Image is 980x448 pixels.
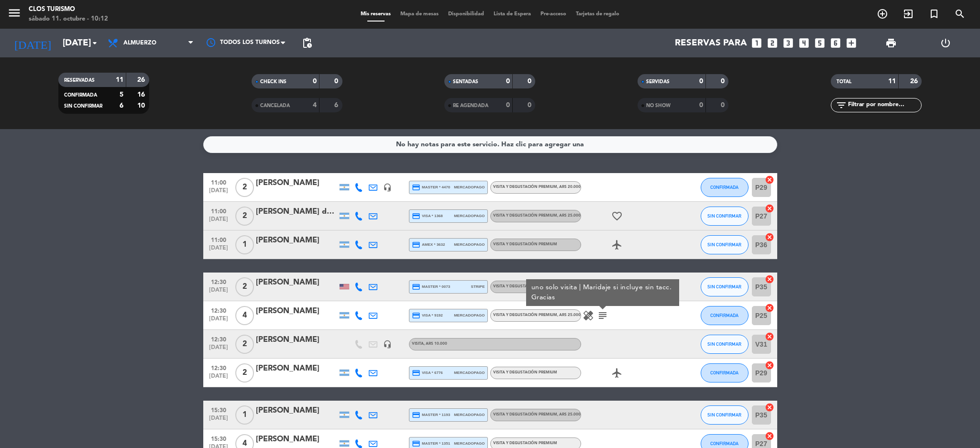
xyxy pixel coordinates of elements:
i: credit_card [412,439,420,448]
i: headset_mic [383,340,392,349]
span: 2 [235,207,254,226]
i: favorite_border [611,210,623,222]
span: Pre-acceso [536,11,571,17]
button: SIN CONFIRMAR [701,277,749,296]
span: , ARS 25.000 [557,413,581,416]
span: print [885,37,897,49]
span: 1 [235,235,254,254]
span: CONFIRMADA [64,93,97,98]
button: CONFIRMADA [701,363,749,382]
span: 1 [235,405,254,425]
strong: 11 [888,78,896,85]
strong: 0 [334,78,340,85]
div: [PERSON_NAME] [256,362,337,375]
div: [PERSON_NAME] de [PERSON_NAME] [256,206,337,218]
i: arrow_drop_down [89,37,100,49]
button: SIN CONFIRMAR [701,235,749,254]
span: VISITA [412,342,447,346]
span: SIN CONFIRMAR [707,284,741,289]
strong: 0 [528,102,533,109]
button: SIN CONFIRMAR [701,335,749,354]
i: subject [597,310,608,321]
i: credit_card [412,183,420,192]
button: SIN CONFIRMAR [701,405,749,425]
span: 12:30 [207,333,231,344]
div: LOG OUT [918,29,973,57]
i: looks_3 [782,37,794,49]
div: [PERSON_NAME] [256,276,337,289]
span: 11:00 [207,205,231,216]
span: , ARS 10.000 [424,342,447,346]
i: credit_card [412,311,420,320]
span: master * 1351 [412,439,451,448]
span: mercadopago [454,213,484,219]
i: cancel [765,361,774,370]
span: mercadopago [454,412,484,418]
i: cancel [765,403,774,412]
span: Almuerzo [123,40,156,46]
span: SIN CONFIRMAR [707,213,741,219]
span: 11:00 [207,234,231,245]
button: SIN CONFIRMAR [701,207,749,226]
i: filter_list [836,99,847,111]
span: CONFIRMADA [710,313,738,318]
div: [PERSON_NAME] [256,334,337,346]
strong: 0 [699,78,703,85]
strong: 0 [699,102,703,109]
div: [PERSON_NAME] [256,234,337,247]
i: cancel [765,303,774,313]
span: amex * 3632 [412,240,445,249]
span: [DATE] [207,373,231,384]
span: VISITA Y DEGUSTACIÓN PREMIUM [493,413,581,416]
span: , ARS 20.000 [557,185,581,189]
i: cancel [765,332,774,341]
span: VISITA Y DEGUSTACIÓN PREMIUM [493,371,557,374]
i: cancel [765,175,774,185]
input: Filtrar por nombre... [847,100,921,110]
span: NO SHOW [646,103,671,108]
span: 12:30 [207,305,231,316]
span: SENTADAS [453,79,478,84]
span: mercadopago [454,370,484,376]
i: cancel [765,204,774,213]
div: Clos Turismo [29,5,108,14]
span: mercadopago [454,184,484,190]
strong: 0 [721,102,727,109]
i: looks_one [750,37,763,49]
span: 12:30 [207,362,231,373]
span: [DATE] [207,216,231,227]
i: looks_two [766,37,779,49]
span: RESERVADAS [64,78,95,83]
span: TOTAL [837,79,851,84]
span: SIN CONFIRMAR [707,242,741,247]
span: master * 1193 [412,411,451,419]
strong: 4 [313,102,317,109]
span: SIN CONFIRMAR [64,104,102,109]
i: cancel [765,232,774,242]
div: [PERSON_NAME] [256,177,337,189]
span: [DATE] [207,187,231,198]
span: mercadopago [454,241,484,248]
span: Reservas para [675,38,747,48]
span: 15:30 [207,433,231,444]
strong: 0 [506,78,510,85]
span: VISITA Y DEGUSTACIÓN PREMIUM [493,214,581,218]
strong: 6 [120,102,123,109]
i: airplanemode_active [611,239,623,251]
strong: 6 [334,102,340,109]
strong: 5 [120,91,123,98]
span: VISITA Y DEGUSTACIÓN PREMIUM [493,313,581,317]
i: credit_card [412,411,420,419]
span: 12:30 [207,276,231,287]
span: , ARS 25.000 [557,214,581,218]
span: CONFIRMADA [710,370,738,375]
span: mercadopago [454,312,484,318]
span: 15:30 [207,404,231,415]
i: healing [583,310,594,321]
span: 2 [235,335,254,354]
div: [PERSON_NAME] [256,404,337,417]
span: SIN CONFIRMAR [707,341,741,347]
strong: 16 [137,91,147,98]
span: visa * 1368 [412,212,443,220]
span: Mapa de mesas [396,11,443,17]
